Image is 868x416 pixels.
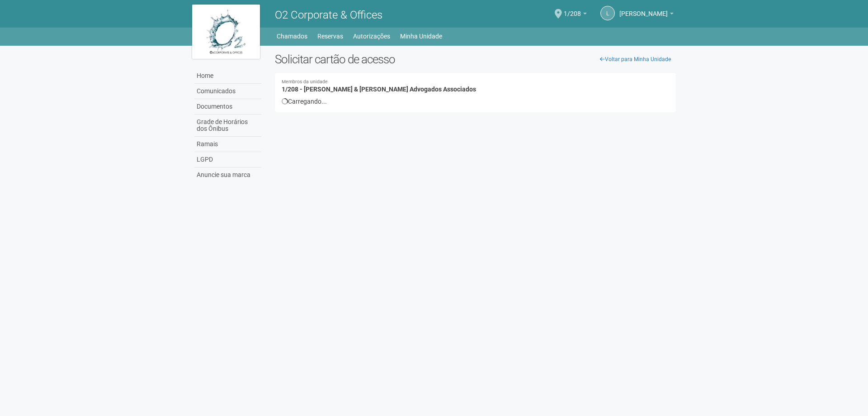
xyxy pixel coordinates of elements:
span: 1/208 [564,1,581,17]
small: Membros da unidade [282,80,669,85]
h4: 1/208 - [PERSON_NAME] & [PERSON_NAME] Advogados Associados [282,80,669,93]
a: Home [194,68,261,84]
a: Grade de Horários dos Ônibus [194,115,261,137]
a: L [600,6,615,20]
h2: Solicitar cartão de acesso [275,53,676,66]
a: Reservas [317,30,343,43]
span: Luciana [619,1,668,17]
a: LGPD [194,152,261,167]
a: [PERSON_NAME] [619,11,674,19]
span: O2 Corporate & Offices [275,9,382,21]
a: Ramais [194,137,261,152]
div: Carregando... [282,97,669,105]
a: Documentos [194,99,261,115]
a: Comunicados [194,84,261,99]
img: logo.jpg [192,5,260,59]
a: Voltar para Minha Unidade [595,53,676,66]
a: Chamados [277,30,307,43]
a: Minha Unidade [400,30,442,43]
a: Anuncie sua marca [194,167,261,182]
a: Autorizações [353,30,390,43]
a: 1/208 [564,11,587,19]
